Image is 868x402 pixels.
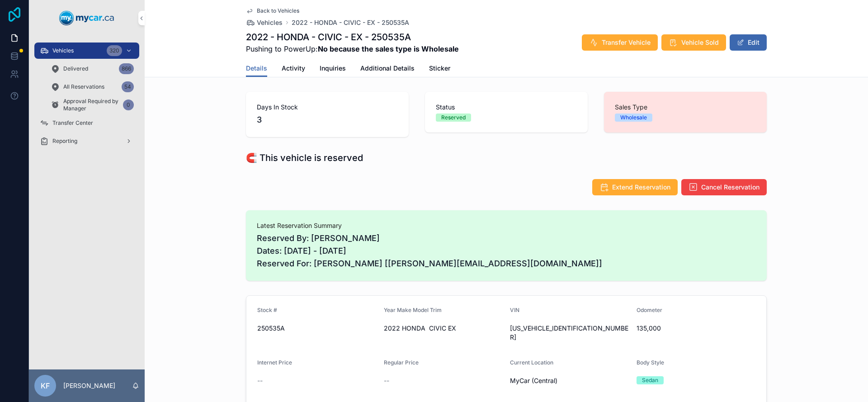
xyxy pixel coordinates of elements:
span: Vehicle Sold [681,38,719,47]
span: Inquiries [320,64,346,73]
img: App logo [59,11,114,25]
span: Transfer Vehicle [602,38,651,47]
a: 2022 - HONDA - CIVIC - EX - 250535A [292,18,409,27]
span: All Reservations [63,83,104,90]
span: Status [436,103,577,112]
span: Approval Required by Manager [63,98,119,112]
div: Sedan [642,376,658,384]
div: Wholesale [620,114,647,122]
span: 3 [257,114,398,126]
span: Latest Reservation Summary [257,221,756,230]
span: Year Make Model Trim [384,307,442,313]
span: Internet Price [257,359,292,366]
span: Reserved By: [PERSON_NAME] Dates: [DATE] - [DATE] Reserved For: [PERSON_NAME] [[PERSON_NAME][EMAI... [257,232,756,270]
span: Vehicles [257,18,283,27]
span: Body Style [637,359,664,366]
span: -- [257,376,263,385]
span: Back to Vehicles [257,7,299,14]
span: 135,000 [637,324,756,333]
span: Sticker [429,64,450,73]
a: Approval Required by Manager0 [45,97,139,113]
div: 54 [122,81,134,92]
a: Additional Details [360,60,415,78]
span: MyCar (Central) [510,376,557,385]
span: 250535A [257,324,377,333]
div: 866 [119,63,134,74]
span: Activity [282,64,305,73]
a: Reporting [34,133,139,149]
span: Additional Details [360,64,415,73]
span: Odometer [637,307,662,313]
span: Regular Price [384,359,419,366]
div: Reserved [441,114,466,122]
span: Stock # [257,307,277,313]
button: Edit [730,34,767,51]
span: [US_VEHICLE_IDENTIFICATION_NUMBER] [510,324,629,342]
a: Sticker [429,60,450,78]
div: scrollable content [29,36,145,161]
a: Delivered866 [45,61,139,77]
span: Cancel Reservation [701,183,759,192]
a: Inquiries [320,60,346,78]
h1: 🧲 This vehicle is reserved [246,151,363,164]
div: 320 [107,45,122,56]
span: -- [384,376,389,385]
button: Transfer Vehicle [582,34,658,51]
span: Delivered [63,65,88,72]
strong: No because the sales type is Wholesale [318,44,459,53]
button: Extend Reservation [592,179,678,195]
a: All Reservations54 [45,79,139,95]
span: Extend Reservation [612,183,670,192]
span: Reporting [52,137,77,145]
a: Transfer Center [34,115,139,131]
span: Vehicles [52,47,74,54]
a: Vehicles320 [34,43,139,59]
button: Cancel Reservation [681,179,767,195]
button: Vehicle Sold [661,34,726,51]
span: Pushing to PowerUp: [246,43,459,54]
span: Current Location [510,359,553,366]
a: Activity [282,60,305,78]
div: 0 [123,99,134,110]
span: KF [41,380,50,391]
span: 2022 HONDA CIVIC EX [384,324,503,333]
a: Vehicles [246,18,283,27]
span: Transfer Center [52,119,93,127]
span: Sales Type [615,103,756,112]
p: [PERSON_NAME] [63,381,115,390]
span: Details [246,64,267,73]
a: Details [246,60,267,77]
a: Back to Vehicles [246,7,299,14]
span: VIN [510,307,519,313]
span: Days In Stock [257,103,398,112]
h1: 2022 - HONDA - CIVIC - EX - 250535A [246,31,459,43]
